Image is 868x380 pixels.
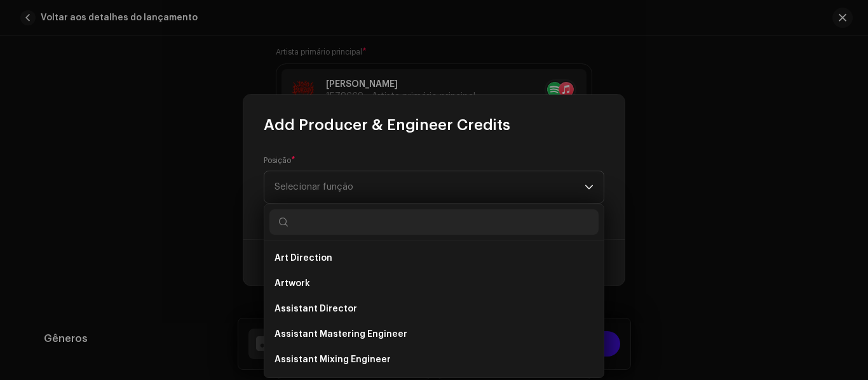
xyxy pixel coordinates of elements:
[275,171,585,203] span: Selecionar função
[264,155,295,166] label: Posição
[275,353,391,366] span: Assistant Mixing Engineer
[269,246,599,271] li: Art Direction
[275,328,407,341] span: Assistant Mastering Engineer
[269,271,599,296] li: Artwork
[585,171,593,203] div: dropdown trigger
[269,322,599,347] li: Assistant Mastering Engineer
[269,347,599,372] li: Assistant Mixing Engineer
[275,303,357,315] span: Assistant Director
[275,252,332,265] span: Art Direction
[275,277,310,290] span: Artwork
[269,296,599,322] li: Assistant Director
[264,115,510,135] span: Add Producer & Engineer Credits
